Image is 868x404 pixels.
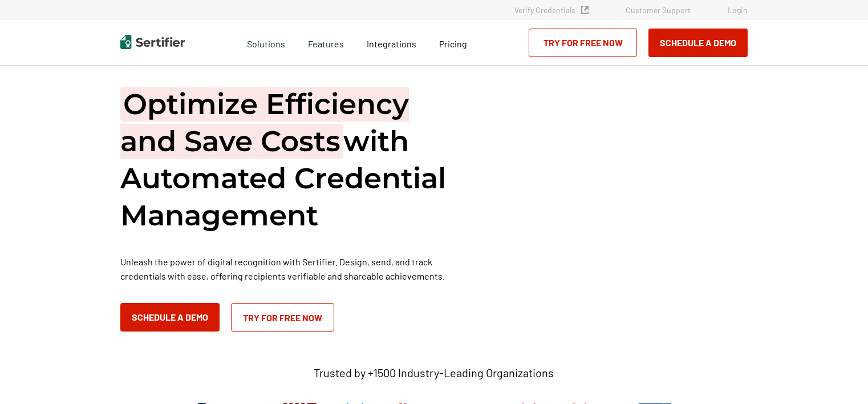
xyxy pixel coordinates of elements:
[367,35,416,50] a: Integrations
[439,38,467,49] span: Pricing
[314,366,554,380] p: Trusted by +1500 Industry-Leading Organizations
[626,5,691,15] a: Customer Support
[120,35,185,49] img: Sertifier | Digital Credentialing Platform
[367,38,416,49] span: Integrations
[308,35,344,50] span: Features
[581,6,589,14] img: Verified
[514,5,589,15] a: Verify Credentials
[529,29,637,57] a: Try for Free Now
[439,35,467,50] a: Pricing
[728,5,748,15] a: Login
[231,303,334,332] a: Try for Free Now
[247,35,285,50] span: Solutions
[120,254,463,283] p: Unleash the power of digital recognition with Sertifier. Design, send, and track credentials with...
[120,87,409,159] span: Optimize Efficiency and Save Costs
[120,86,463,234] h1: with Automated Credential Management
